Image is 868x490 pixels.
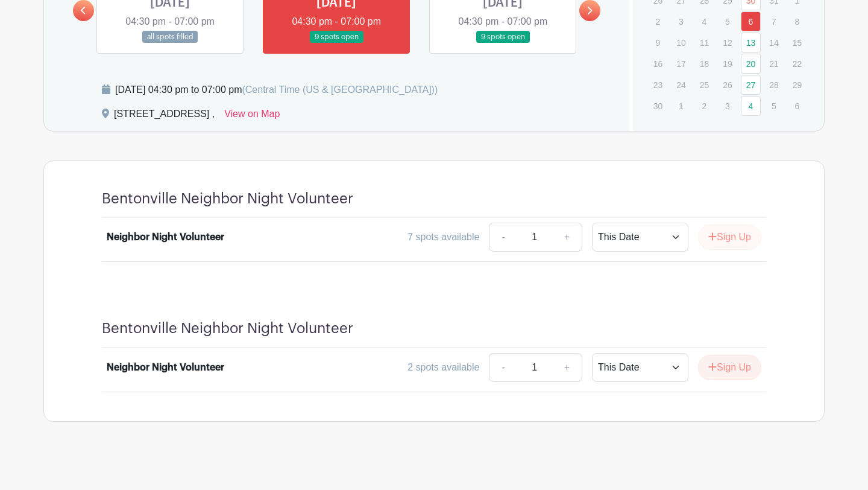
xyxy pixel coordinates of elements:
[648,12,668,31] p: 2
[671,33,691,52] p: 10
[671,12,691,31] p: 3
[764,54,784,73] p: 21
[764,75,784,94] p: 28
[648,97,668,115] p: 30
[717,75,737,94] p: 26
[648,33,668,52] p: 9
[671,97,691,115] p: 1
[741,33,761,52] a: 13
[694,33,714,52] p: 11
[671,75,691,94] p: 24
[107,230,224,244] div: Neighbor Night Volunteer
[787,75,807,94] p: 29
[115,83,438,97] div: [DATE] 04:30 pm to 07:00 pm
[787,54,807,73] p: 22
[698,355,761,380] button: Sign Up
[102,190,353,208] h4: Bentonville Neighbor Night Volunteer
[717,54,737,73] p: 19
[698,224,761,250] button: Sign Up
[489,223,517,252] a: -
[671,54,691,73] p: 17
[741,11,761,31] a: 6
[224,107,280,126] a: View on Map
[107,360,224,375] div: Neighbor Night Volunteer
[242,84,438,95] span: (Central Time (US & [GEOGRAPHIC_DATA]))
[764,12,784,31] p: 7
[787,33,807,52] p: 15
[741,75,761,95] a: 27
[694,54,714,73] p: 18
[717,33,737,52] p: 12
[741,54,761,74] a: 20
[648,75,668,94] p: 23
[764,33,784,52] p: 14
[102,320,353,337] h4: Bentonville Neighbor Night Volunteer
[787,97,807,115] p: 6
[114,107,215,126] div: [STREET_ADDRESS] ,
[407,230,479,244] div: 7 spots available
[407,360,479,375] div: 2 spots available
[741,96,761,116] a: 4
[489,353,517,382] a: -
[694,75,714,94] p: 25
[764,97,784,115] p: 5
[552,353,582,382] a: +
[694,97,714,115] p: 2
[552,223,582,252] a: +
[717,12,737,31] p: 5
[694,12,714,31] p: 4
[787,12,807,31] p: 8
[717,97,737,115] p: 3
[648,54,668,73] p: 16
